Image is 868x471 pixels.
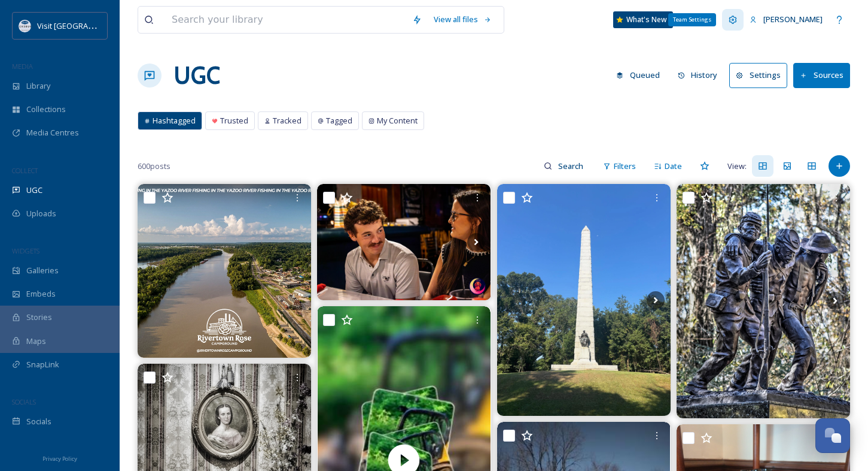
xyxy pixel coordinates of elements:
[26,359,59,370] span: SnapLink
[166,7,406,33] input: Search your library
[317,184,491,300] img: Last one from Nana's Beechwood party 🥳 *August 23, 2025* #photographer #photography #business #Vi...
[668,13,716,26] div: Team Settings
[37,20,130,31] span: Visit [GEOGRAPHIC_DATA]
[815,418,850,453] button: Open Chat
[613,11,673,28] a: What's New
[26,265,59,276] span: Galleries
[220,115,248,126] span: Trusted
[26,336,46,347] span: Maps
[12,397,36,406] span: SOCIALS
[138,161,170,172] span: 600 posts
[744,8,829,31] a: [PERSON_NAME]
[26,312,52,323] span: Stories
[19,20,31,32] img: logo.png
[12,62,33,71] span: MEDIA
[428,8,498,31] a: View all files
[12,246,39,255] span: WIDGETS
[497,184,671,416] img: Vicksburg & its national military Park, a memorial Park to the siège of the city which was a turb...
[377,115,418,126] span: My Content
[722,9,744,31] a: Team Settings
[610,64,666,87] button: Queued
[610,64,672,87] a: Queued
[42,451,77,465] a: Privacy Policy
[672,64,730,87] a: History
[672,64,724,87] button: History
[793,63,850,87] button: Sources
[26,80,50,92] span: Library
[763,14,823,25] span: [PERSON_NAME]
[614,161,636,172] span: Filters
[42,455,77,463] span: Privacy Policy
[26,416,51,427] span: Socials
[26,127,79,138] span: Media Centres
[326,115,352,126] span: Tagged
[677,184,850,418] img: Vicksburg National Military Park #VicksburgNPS VicksburgNPS #VisitVicksburg #Mississippi 1) Afric...
[727,161,747,172] span: View:
[26,104,66,115] span: Collections
[26,208,56,219] span: Uploads
[26,288,56,300] span: Embeds
[153,115,196,126] span: Hashtagged
[12,166,38,175] span: COLLECT
[138,184,311,358] img: Love to fish? The Yazoo River and Vicksburg backwaters are perfect in early fall. Cast a line and...
[273,115,301,126] span: Tracked
[729,63,793,87] a: Settings
[26,185,42,196] span: UGC
[729,63,787,87] button: Settings
[665,161,682,172] span: Date
[552,154,591,178] input: Search
[173,58,220,93] a: UGC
